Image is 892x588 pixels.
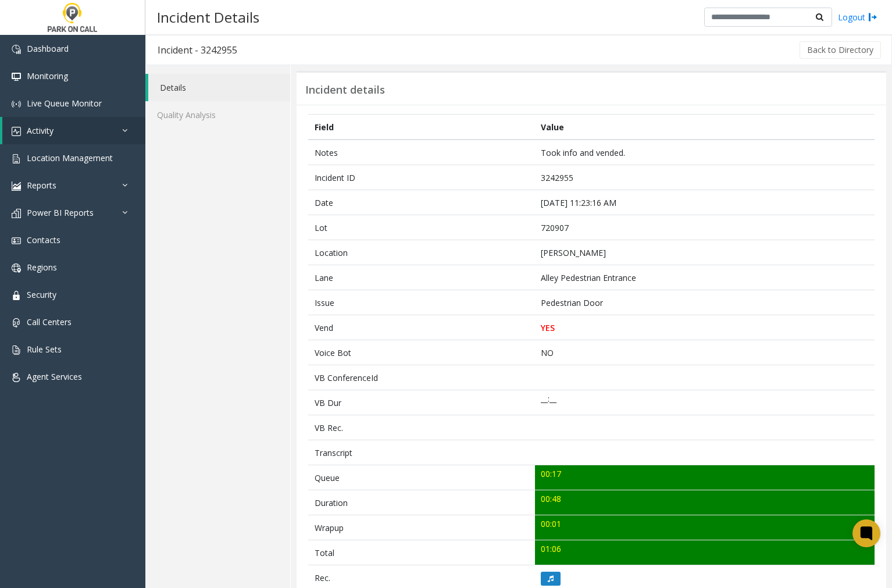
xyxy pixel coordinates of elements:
[12,318,21,327] img: 'icon'
[868,11,877,23] img: logout
[12,72,21,81] img: 'icon'
[308,165,535,190] td: Incident ID
[535,240,875,265] td: [PERSON_NAME]
[535,290,875,315] td: Pedestrian Door
[535,190,875,215] td: [DATE] 11:23:16 AM
[148,74,290,101] a: Details
[535,165,875,190] td: 3242955
[308,340,535,365] td: Voice Bot
[308,490,535,515] td: Duration
[12,154,21,163] img: 'icon'
[838,11,877,23] a: Logout
[800,41,881,59] button: Back to Directory
[535,215,875,240] td: 720907
[308,390,535,415] td: VB Dur
[308,465,535,490] td: Queue
[145,101,290,129] a: Quality Analysis
[27,344,62,355] span: Rule Sets
[27,125,53,136] span: Activity
[535,490,875,515] td: 00:48
[308,290,535,315] td: Issue
[535,390,875,415] td: __:__
[27,316,72,327] span: Call Centers
[535,515,875,540] td: 00:01
[27,371,82,382] span: Agent Services
[27,180,56,191] span: Reports
[308,365,535,390] td: VB ConferenceId
[308,415,535,440] td: VB Rec.
[308,240,535,265] td: Location
[535,140,875,165] td: Took info and vended.
[535,540,875,565] td: 01:06
[12,236,21,245] img: 'icon'
[308,190,535,215] td: Date
[535,115,875,140] th: Value
[308,315,535,340] td: Vend
[12,127,21,136] img: 'icon'
[535,465,875,490] td: 00:17
[12,373,21,382] img: 'icon'
[308,140,535,165] td: Notes
[541,322,868,334] p: YES
[27,289,56,300] span: Security
[27,207,94,218] span: Power BI Reports
[151,3,265,31] h3: Incident Details
[27,70,68,81] span: Monitoring
[12,291,21,300] img: 'icon'
[27,98,102,109] span: Live Queue Monitor
[2,117,145,144] a: Activity
[308,265,535,290] td: Lane
[308,215,535,240] td: Lot
[27,152,113,163] span: Location Management
[12,345,21,355] img: 'icon'
[305,84,385,97] h3: Incident details
[12,263,21,273] img: 'icon'
[535,265,875,290] td: Alley Pedestrian Entrance
[308,440,535,465] td: Transcript
[308,540,535,565] td: Total
[12,209,21,218] img: 'icon'
[308,515,535,540] td: Wrapup
[27,234,60,245] span: Contacts
[146,37,249,63] h3: Incident - 3242955
[541,347,868,359] p: NO
[308,115,535,140] th: Field
[12,181,21,191] img: 'icon'
[27,262,57,273] span: Regions
[12,99,21,109] img: 'icon'
[12,45,21,54] img: 'icon'
[27,43,69,54] span: Dashboard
